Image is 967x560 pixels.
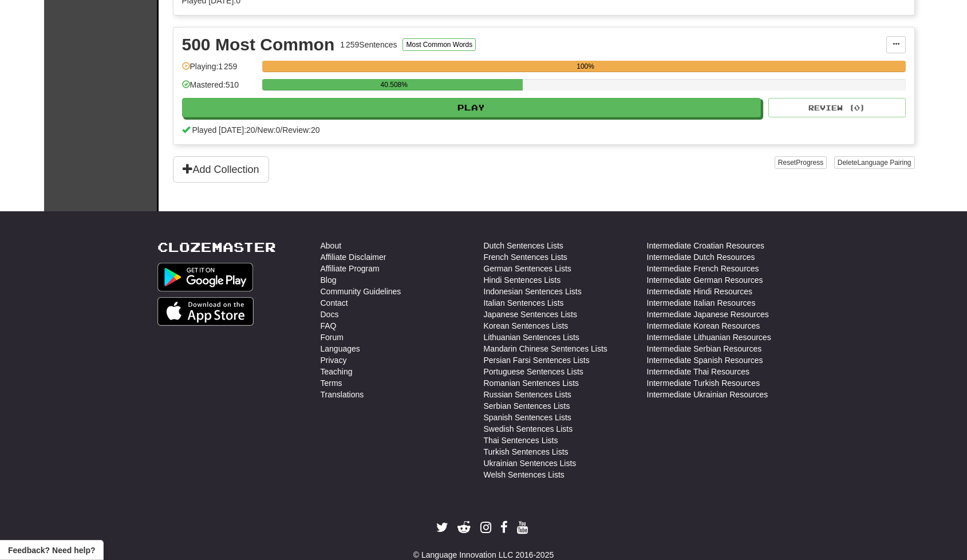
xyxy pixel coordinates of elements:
div: 40.508% [266,79,523,90]
a: Intermediate Japanese Resources [647,309,769,320]
a: Indonesian Sentences Lists [484,286,582,297]
img: Get it on App Store [157,297,254,326]
a: Persian Farsi Sentences Lists [484,354,590,366]
span: Review: 20 [282,125,319,135]
a: Intermediate French Resources [647,263,759,274]
a: Intermediate Serbian Resources [647,343,762,354]
img: Get it on Google Play [157,263,254,291]
a: FAQ [321,320,337,332]
button: DeleteLanguage Pairing [834,156,915,169]
a: Intermediate Dutch Resources [647,251,755,263]
a: French Sentences Lists [484,251,567,263]
span: Open feedback widget [8,545,95,556]
a: Intermediate Italian Resources [647,297,756,309]
span: / [255,125,258,135]
a: Thai Sentences Lists [484,435,558,446]
a: Intermediate Spanish Resources [647,354,763,366]
span: New: 0 [258,125,281,135]
a: Forum [321,332,344,343]
a: Serbian Sentences Lists [484,400,570,412]
a: Hindi Sentences Lists [484,274,561,286]
div: 1 259 Sentences [340,39,397,50]
a: Swedish Sentences Lists [484,423,573,435]
a: Spanish Sentences Lists [484,412,571,423]
a: Translations [321,389,364,400]
a: Affiliate Disclaimer [321,251,386,263]
button: Add Collection [173,156,269,183]
a: Privacy [321,354,347,366]
a: Mandarin Chinese Sentences Lists [484,343,607,354]
button: Play [182,98,761,117]
a: Turkish Sentences Lists [484,446,569,458]
a: Italian Sentences Lists [484,297,564,309]
a: Intermediate Croatian Resources [647,240,764,251]
a: Intermediate Turkish Resources [647,377,760,389]
span: / [280,125,282,135]
a: Community Guidelines [321,286,401,297]
button: Review (0) [768,98,906,117]
a: Russian Sentences Lists [484,389,571,400]
button: ResetProgress [775,156,827,169]
a: Dutch Sentences Lists [484,240,563,251]
a: Terms [321,377,342,389]
a: About [321,240,342,251]
a: Intermediate Ukrainian Resources [647,389,768,400]
button: Most Common Words [402,38,476,51]
a: Clozemaster [157,240,276,254]
a: German Sentences Lists [484,263,571,274]
span: Played [DATE]: 20 [192,125,255,135]
div: Mastered: 510 [182,79,256,98]
span: Progress [796,159,823,167]
a: Welsh Sentences Lists [484,469,565,480]
div: 500 Most Common [182,36,335,53]
a: Ukrainian Sentences Lists [484,458,577,469]
a: Intermediate Thai Resources [647,366,750,377]
div: 100% [266,61,906,72]
a: Intermediate Hindi Resources [647,286,752,297]
a: Japanese Sentences Lists [484,309,577,320]
a: Affiliate Program [321,263,380,274]
a: Languages [321,343,360,354]
a: Portuguese Sentences Lists [484,366,583,377]
a: Lithuanian Sentences Lists [484,332,579,343]
a: Docs [321,309,339,320]
a: Contact [321,297,348,309]
a: Teaching [321,366,353,377]
a: Blog [321,274,337,286]
a: Intermediate German Resources [647,274,763,286]
a: Korean Sentences Lists [484,320,569,332]
a: Intermediate Lithuanian Resources [647,332,771,343]
div: Playing: 1 259 [182,61,256,80]
a: Intermediate Korean Resources [647,320,760,332]
a: Romanian Sentences Lists [484,377,579,389]
span: Language Pairing [857,159,911,167]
